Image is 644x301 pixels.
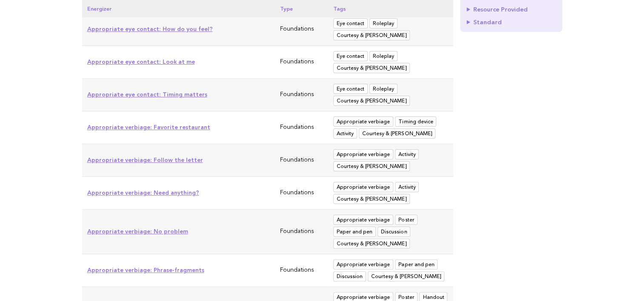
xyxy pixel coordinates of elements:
[333,116,393,127] span: Appropriate verbiage
[333,63,410,73] span: Courtesy & Manners
[333,96,410,106] span: Courtesy & Manners
[395,116,436,127] span: Timing device
[275,79,329,111] td: Foundations
[333,215,393,225] span: Appropriate verbiage
[395,182,419,192] span: Activity
[333,51,368,61] span: Eye contact
[368,271,444,281] span: Courtesy & Manners
[333,182,393,192] span: Appropriate verbiage
[87,124,210,131] a: Appropriate verbiage: Favorite restaurant
[87,156,203,163] a: Appropriate verbiage: Follow the letter
[333,259,393,270] span: Appropriate verbiage
[369,18,398,28] span: Roleplay
[467,19,555,25] summary: Standard
[333,239,410,249] span: Courtesy & Manners
[333,84,368,94] span: Eye contact
[87,58,195,65] a: Appropriate eye contact: Look at me
[333,18,368,28] span: Eye contact
[359,128,435,139] span: Courtesy & Manners
[333,30,410,40] span: Courtesy & Manners
[87,228,188,235] a: Appropriate verbiage: No problem
[275,111,329,144] td: Foundations
[275,144,329,177] td: Foundations
[378,227,410,237] span: Discussion
[275,254,329,287] td: Foundations
[87,91,207,98] a: Appropriate eye contact: Timing matters
[275,210,329,254] td: Foundations
[333,271,366,281] span: Discussion
[333,227,376,237] span: Paper and pen
[395,149,419,159] span: Activity
[333,149,393,159] span: Appropriate verbiage
[333,194,410,204] span: Courtesy & Manners
[369,84,398,94] span: Roleplay
[87,26,213,32] a: Appropriate eye contact: How do you feel?
[87,267,204,273] a: Appropriate verbiage: Phrase-fragments
[467,6,555,12] summary: Resource Provided
[275,46,329,79] td: Foundations
[395,259,438,270] span: Paper and pen
[275,177,329,210] td: Foundations
[275,13,329,46] td: Foundations
[333,128,357,139] span: Activity
[87,189,199,196] a: Appropriate verbiage: Need anything?
[333,161,410,171] span: Courtesy & Manners
[369,51,398,61] span: Roleplay
[395,215,418,225] span: Poster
